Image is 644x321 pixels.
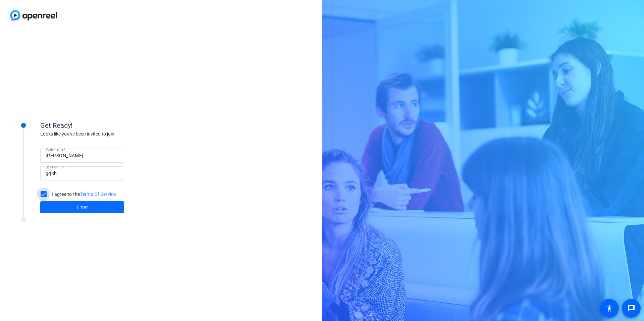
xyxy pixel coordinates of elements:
[46,147,63,151] mat-label: Your name
[40,130,174,138] div: Looks like you've been invited to join
[40,120,174,130] div: Get Ready!
[40,201,124,213] button: Enter
[80,192,116,197] a: Terms Of Service
[46,165,63,169] mat-label: Session ID
[50,191,116,198] label: I agree to the
[77,204,88,211] span: Enter
[627,304,635,312] mat-icon: message
[605,304,613,312] mat-icon: accessibility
